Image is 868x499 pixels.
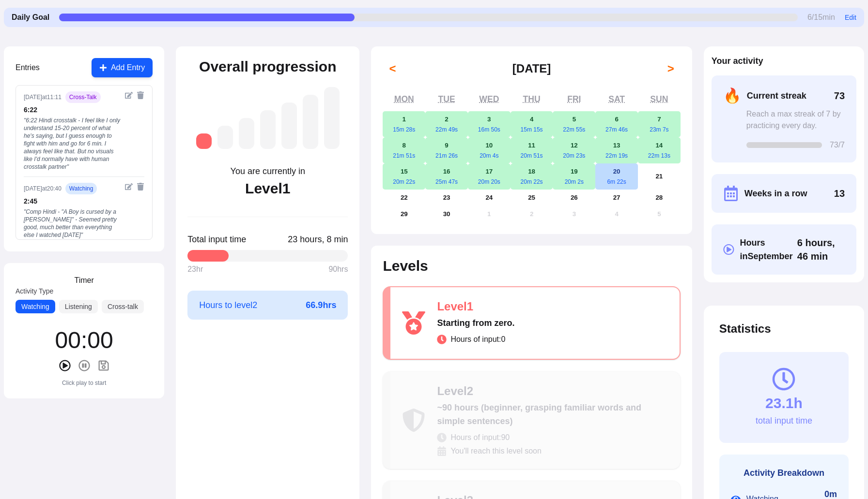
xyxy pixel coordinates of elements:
div: 22m 55s [553,126,595,133]
button: October 1, 2025 [468,206,511,222]
button: September 7, 202523m 7s [638,111,681,137]
button: Delete entry [137,183,144,191]
span: > [667,61,674,76]
abbr: September 30, 2025 [443,210,450,218]
span: Total input time [187,233,246,246]
abbr: September 22, 2025 [401,194,408,201]
div: Level 7: ~2,625 hours (near-native, understanding most media and conversations fluently) [324,87,340,149]
button: October 3, 2025 [553,206,595,222]
span: You'll reach this level soon [450,445,541,457]
button: Delete entry [137,91,144,99]
span: Hours of input: 0 [450,334,505,345]
button: September 22, 2025 [383,190,425,206]
button: September 2, 202522m 49s [425,111,468,137]
abbr: October 5, 2025 [657,210,661,218]
div: Level 3: ~260 hours (low intermediate, understanding simple conversations) [239,118,254,149]
button: September 28, 2025 [638,190,681,206]
button: > [661,59,681,78]
button: Edit entry [125,183,133,191]
div: 20m 4s [468,152,511,160]
div: Level 2: ~90 hours (beginner, grasping familiar words and simple sentences) [217,126,233,149]
h2: Overall progression [199,58,336,75]
abbr: September 26, 2025 [571,194,578,201]
abbr: September 17, 2025 [485,168,493,175]
div: 21m 51s [383,152,425,160]
div: [DATE] at 11:11 [24,93,62,101]
abbr: Sunday [650,94,668,104]
label: Activity Type [15,286,153,296]
div: 20m 2s [553,178,595,186]
div: [DATE] at 20:40 [24,185,62,192]
button: September 4, 202515m 15s [511,111,553,137]
h3: Activity Breakdown [731,466,837,480]
button: September 9, 202521m 26s [425,137,468,163]
span: < [389,61,396,76]
abbr: September 24, 2025 [485,194,493,201]
div: 15m 28s [383,126,425,133]
button: Edit [845,13,856,22]
button: September 10, 202520m 4s [468,137,511,163]
button: September 8, 202521m 51s [383,137,425,163]
span: 66.9 hrs [306,298,336,312]
span: Click to toggle between decimal and time format [288,233,348,246]
div: total input time [756,414,812,427]
h3: Entries [15,62,40,73]
abbr: September 6, 2025 [615,116,618,123]
div: " 6:22 Hindi crosstalk - I feel like I only understand 15-20 percent of what he's saying, but I g... [24,117,121,171]
abbr: September 20, 2025 [613,168,620,175]
abbr: Monday [394,94,414,104]
abbr: Tuesday [438,94,455,104]
div: 20m 51s [511,152,553,160]
div: Level 1 [437,299,667,314]
div: 22m 49s [425,126,468,133]
div: Click play to start [62,379,106,387]
div: 21m 26s [425,152,468,160]
abbr: September 11, 2025 [528,142,535,149]
div: You are currently in [231,164,305,178]
button: September 30, 2025 [425,206,468,222]
div: Level 1: Starting from zero. [196,133,212,149]
h2: Your activity [712,54,856,68]
abbr: September 3, 2025 [487,116,491,123]
h2: Statistics [719,321,849,337]
span: Hours of input: 90 [450,432,510,443]
button: September 27, 2025 [595,190,638,206]
span: 73 [834,89,845,103]
div: 20m 22s [383,178,425,186]
abbr: September 16, 2025 [443,168,450,175]
button: September 5, 202522m 55s [553,111,595,137]
span: Hours in September [740,236,797,263]
span: 6 / 15 min [807,12,835,23]
button: September 11, 202520m 51s [511,137,553,163]
div: 16m 50s [468,126,511,133]
div: Starting from zero. [437,316,667,330]
abbr: September 10, 2025 [485,142,493,149]
div: 22m 13s [638,152,681,160]
button: October 2, 2025 [511,206,553,222]
abbr: Friday [567,94,581,104]
div: Reach a max streak of 7 by practicing every day. [746,108,845,132]
div: 23.1h [765,395,803,412]
button: Add Entry [92,58,153,77]
div: 20m 23s [553,152,595,160]
button: September 1, 202515m 28s [383,111,425,137]
abbr: September 8, 2025 [403,142,406,149]
div: Level 1 [245,180,290,197]
abbr: September 2, 2025 [445,116,448,123]
div: 23m 7s [638,126,681,133]
div: 00 : 00 [55,329,113,352]
abbr: Thursday [523,94,541,104]
abbr: September 19, 2025 [571,168,578,175]
button: Watching [15,300,55,313]
span: watching [65,183,97,194]
div: Level 2 [437,383,668,399]
div: Level 5: ~1,050 hours (high intermediate, understanding most everyday content) [281,103,297,149]
abbr: Wednesday [479,94,499,104]
span: Weeks in a row [744,187,807,200]
div: 6m 22s [595,178,638,186]
button: September 24, 2025 [468,190,511,206]
abbr: September 9, 2025 [445,142,448,149]
abbr: October 3, 2025 [573,210,576,218]
div: 2 : 45 [24,196,121,206]
span: 90 hrs [328,264,348,275]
